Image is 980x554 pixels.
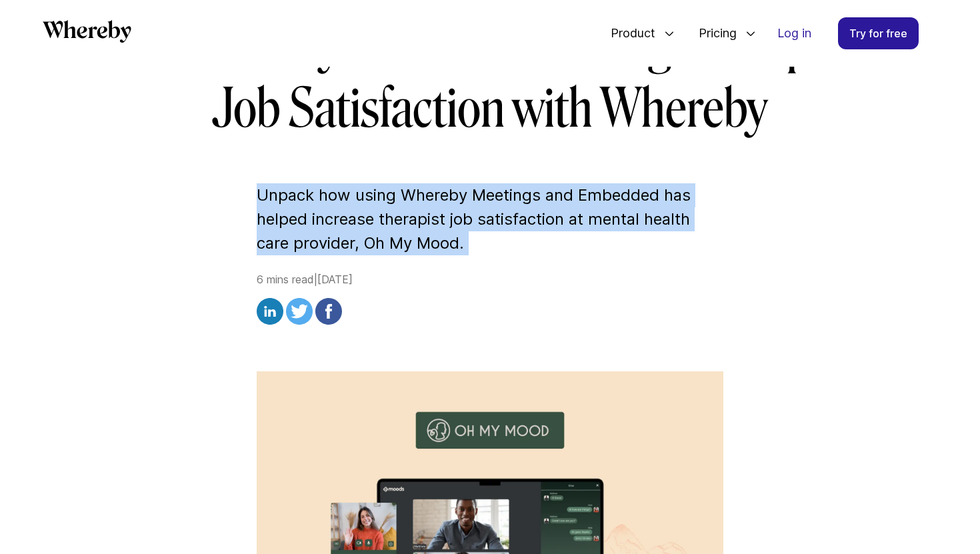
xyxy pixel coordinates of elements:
[257,183,723,255] p: Unpack how using Whereby Meetings and Embedded has helped increase therapist job satisfaction at ...
[106,13,874,141] h1: How Oh My Mood is Boosting Therapist Job Satisfaction with Whereby
[838,17,919,49] a: Try for free
[257,298,283,325] img: linkedin
[685,11,740,55] span: Pricing
[597,11,659,55] span: Product
[43,20,131,43] svg: Whereby
[315,298,342,325] img: facebook
[43,20,131,47] a: Whereby
[767,18,822,49] a: Log in
[257,271,723,329] div: 6 mins read | [DATE]
[286,298,313,325] img: twitter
